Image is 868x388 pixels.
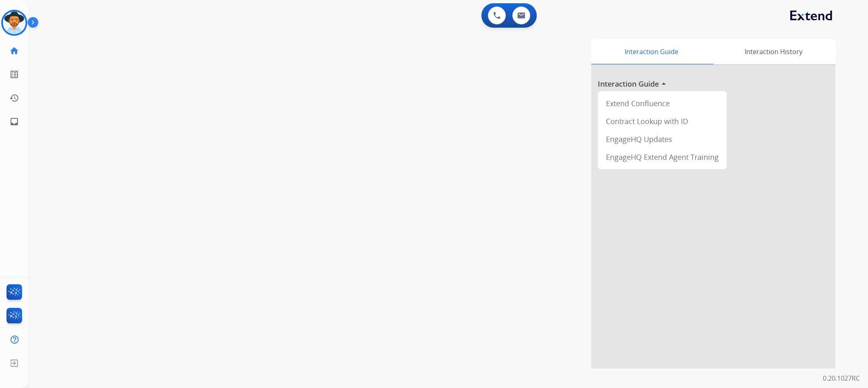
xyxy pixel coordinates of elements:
[711,39,835,64] div: Interaction History
[3,11,26,34] img: avatar
[9,46,19,56] mat-icon: home
[823,373,860,383] p: 0.20.1027RC
[601,148,724,166] div: EngageHQ Extend Agent Training
[591,39,711,64] div: Interaction Guide
[601,112,724,130] div: Contract Lookup with ID
[601,94,724,112] div: Extend Confluence
[9,70,19,79] mat-icon: list_alt
[9,117,19,126] mat-icon: inbox
[9,93,19,103] mat-icon: history
[601,130,724,148] div: EngageHQ Updates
